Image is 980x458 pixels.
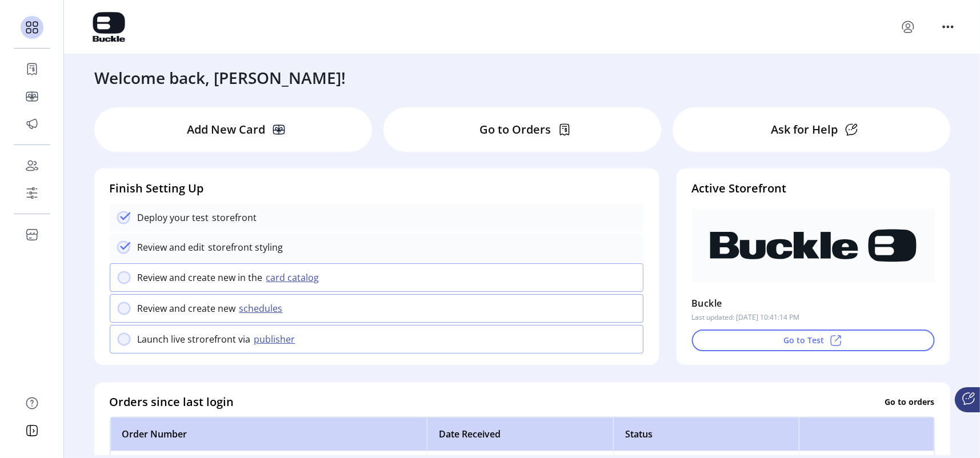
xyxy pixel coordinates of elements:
[479,121,551,138] p: Go to Orders
[110,393,234,411] h4: Orders since last login
[691,312,799,323] p: Last updated: [DATE] 10:41:14 PM
[95,66,346,90] h3: Welcome back, [PERSON_NAME]!
[110,417,427,451] th: Order Number
[205,240,283,254] p: storefront styling
[236,302,290,315] button: schedules
[691,294,722,312] p: Buckle
[885,396,935,408] p: Go to orders
[263,271,326,284] button: card catalog
[138,332,251,346] p: Launch live strorefront via
[939,18,957,36] button: menu
[209,211,257,224] p: storefront
[187,121,265,138] p: Add New Card
[138,240,205,254] p: Review and edit
[427,417,613,451] th: Date Received
[138,302,236,315] p: Review and create new
[691,180,934,197] h4: Active Storefront
[87,11,131,43] img: logo
[110,180,644,197] h4: Finish Setting Up
[613,417,799,451] th: Status
[138,271,263,284] p: Review and create new in the
[138,211,209,224] p: Deploy your test
[251,332,302,346] button: publisher
[771,121,838,138] p: Ask for Help
[899,18,917,36] button: menu
[691,330,934,351] button: Go to Test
